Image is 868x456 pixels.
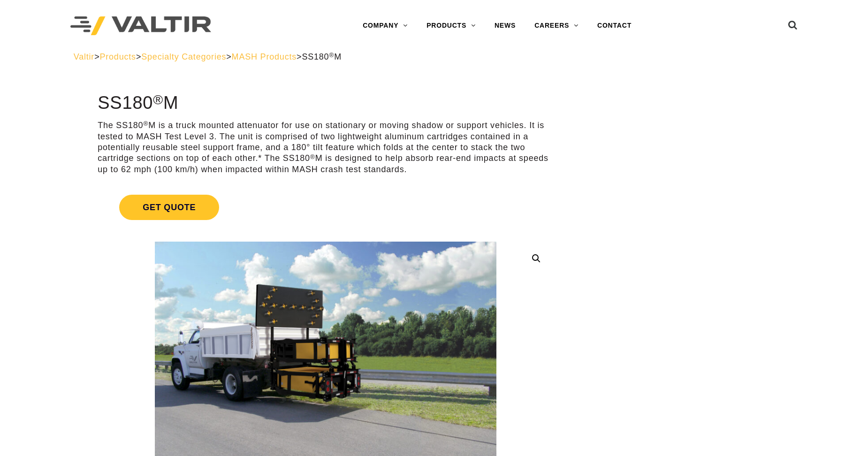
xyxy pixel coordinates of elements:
img: Valtir [70,16,211,36]
a: CAREERS [525,16,588,35]
sup: ® [329,52,334,59]
a: Products [99,52,136,61]
sup: ® [310,153,315,160]
a: PRODUCTS [417,16,485,35]
a: Get Quote [98,183,553,231]
p: The SS180 M is a truck mounted attenuator for use on stationary or moving shadow or support vehic... [98,120,553,175]
sup: ® [153,92,163,107]
span: SS180 M [302,52,342,61]
h1: SS180 M [98,93,553,113]
span: Get Quote [119,195,219,220]
a: CONTACT [588,16,641,35]
a: Valtir [74,52,94,61]
a: COMPANY [353,16,417,35]
a: NEWS [485,16,525,35]
a: MASH Products [232,52,297,61]
sup: ® [143,120,148,127]
a: Specialty Categories [141,52,226,61]
div: > > > > [74,52,795,62]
